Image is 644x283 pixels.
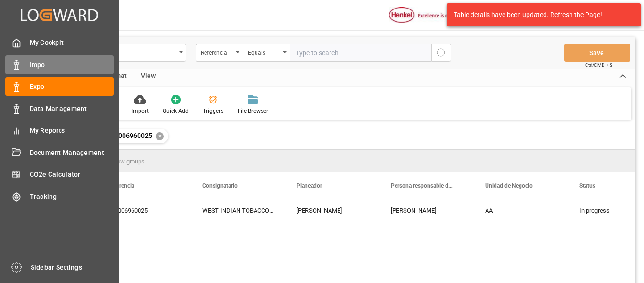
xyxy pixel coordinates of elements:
[30,192,114,202] span: Tracking
[454,10,627,20] div: Table details have been updated. Refresh the Page!.
[5,55,114,74] a: Impo
[163,107,189,115] div: Quick Add
[30,82,114,92] span: Expo
[5,187,114,206] a: Tracking
[238,107,268,115] div: File Browser
[203,107,223,115] div: Triggers
[30,170,114,180] span: CO2e Calculator
[297,182,322,189] span: Planeador
[134,69,163,85] div: View
[380,199,474,222] div: [PERSON_NAME]
[191,199,285,222] div: WEST INDIAN TOBACCO CO
[243,44,290,62] button: open menu
[389,7,468,24] img: Henkel%20logo.jpg_1689854090.jpg
[285,199,380,222] div: [PERSON_NAME]
[391,182,454,189] span: Persona responsable de seguimiento
[30,104,114,114] span: Data Management
[5,143,114,162] a: Document Management
[97,199,191,222] div: 251006960025
[248,46,280,57] div: Equals
[132,107,149,115] div: Import
[431,44,451,62] button: search button
[290,44,431,62] input: Type to search
[30,148,114,158] span: Document Management
[201,46,233,57] div: Referencia
[202,182,238,189] span: Consignatario
[579,182,595,189] span: Status
[585,61,612,69] span: Ctrl/CMD + S
[156,132,164,140] div: ✕
[30,126,114,136] span: My Reports
[5,77,114,96] a: Expo
[107,132,152,139] span: 251006960025
[474,199,568,222] div: AA
[5,165,114,184] a: CO2e Calculator
[31,263,115,273] span: Sidebar Settings
[108,182,134,189] span: Referencia
[30,38,114,48] span: My Cockpit
[5,99,114,118] a: Data Management
[564,44,630,62] button: Save
[196,44,243,62] button: open menu
[5,34,114,52] a: My Cockpit
[5,121,114,140] a: My Reports
[30,60,114,70] span: Impo
[485,182,533,189] span: Unidad de Negocio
